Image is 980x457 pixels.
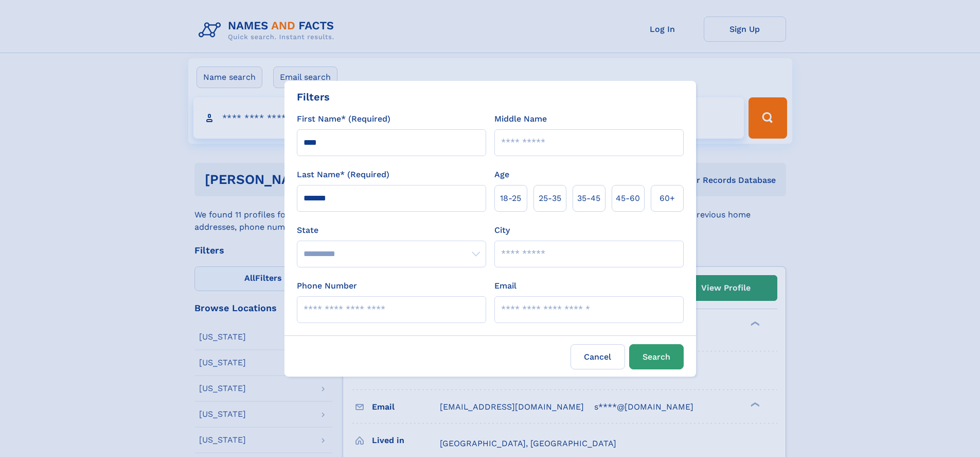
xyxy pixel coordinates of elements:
label: First Name* (Required) [297,113,390,125]
span: 25‑35 [539,192,561,205]
span: 60+ [660,192,675,205]
label: City [494,224,510,236]
label: Email [494,280,516,292]
label: State [297,224,486,236]
span: 45‑60 [616,192,640,205]
label: Last Name* (Required) [297,168,389,181]
button: Search [629,344,684,369]
div: Filters [297,89,330,105]
span: 35‑45 [577,192,600,205]
span: 18‑25 [500,192,521,205]
label: Cancel [571,344,625,369]
label: Middle Name [494,113,547,125]
label: Age [494,168,509,181]
label: Phone Number [297,280,357,292]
